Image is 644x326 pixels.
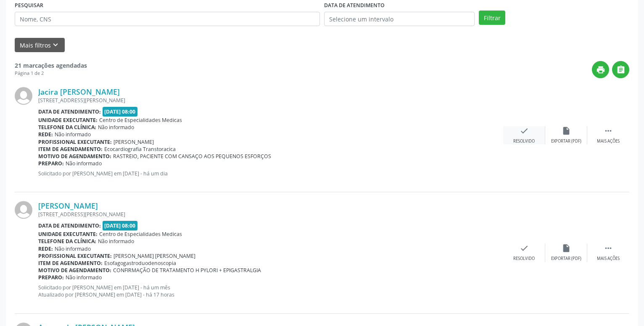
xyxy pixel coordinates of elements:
[612,61,629,78] button: 
[551,256,581,262] div: Exportar (PDF)
[38,131,53,138] b: Rede:
[15,38,65,53] button: Mais filtroskeyboard_arrow_down
[113,267,261,274] span: CONFIRMAÇÃO DE TRATAMENTO H PYLORI + EPIGASTRALGIA
[38,117,98,124] b: Unidade executante:
[38,170,503,177] p: Solicitado por [PERSON_NAME] em [DATE] - há um dia
[15,70,87,77] div: Página 1 de 2
[562,126,571,135] i: insert_drive_file
[520,126,529,135] i: check
[55,131,91,138] span: Não informado
[597,138,620,144] div: Mais ações
[597,256,620,262] div: Mais ações
[15,201,32,219] img: img
[616,65,626,74] i: 
[38,267,111,274] b: Motivo de agendamento:
[103,221,138,231] span: [DATE] 08:00
[15,87,32,105] img: img
[38,222,101,229] b: Data de atendimento:
[38,260,103,267] b: Item de agendamento:
[38,284,503,298] p: Solicitado por [PERSON_NAME] em [DATE] - há um mês Atualizado por [PERSON_NAME] em [DATE] - há 17...
[15,12,320,26] input: Nome, CNS
[38,108,101,115] b: Data de atendimento:
[66,274,102,281] span: Não informado
[113,153,271,160] span: RASTREIO, PACIENTE COM CANSAÇO AOS PEQUENOS ESFORÇOS
[592,61,609,78] button: print
[15,61,87,69] strong: 21 marcações agendadas
[38,97,503,104] div: [STREET_ADDRESS][PERSON_NAME]
[38,211,503,218] div: [STREET_ADDRESS][PERSON_NAME]
[38,201,98,210] a: [PERSON_NAME]
[520,244,529,253] i: check
[324,12,475,26] input: Selecione um intervalo
[596,65,605,74] i: print
[38,231,98,238] b: Unidade executante:
[98,238,134,245] span: Não informado
[98,124,134,131] span: Não informado
[38,153,111,160] b: Motivo de agendamento:
[562,244,571,253] i: insert_drive_file
[604,244,613,253] i: 
[103,107,138,117] span: [DATE] 08:00
[66,160,102,167] span: Não informado
[38,252,112,260] b: Profissional executante:
[38,238,96,245] b: Telefone da clínica:
[604,126,613,135] i: 
[551,138,581,144] div: Exportar (PDF)
[55,245,91,252] span: Não informado
[38,124,96,131] b: Telefone da clínica:
[479,11,505,25] button: Filtrar
[38,274,64,281] b: Preparo:
[38,146,103,153] b: Item de agendamento:
[51,40,60,50] i: keyboard_arrow_down
[513,138,535,144] div: Resolvido
[99,231,182,238] span: Centro de Especialidades Medicas
[99,117,182,124] span: Centro de Especialidades Medicas
[38,245,53,252] b: Rede:
[104,260,176,267] span: Esofagogastroduodenoscopia
[113,252,195,260] span: [PERSON_NAME] [PERSON_NAME]
[38,138,112,146] b: Profissional executante:
[104,146,176,153] span: Ecocardiografia Transtoracica
[113,138,154,146] span: [PERSON_NAME]
[513,256,535,262] div: Resolvido
[38,160,64,167] b: Preparo:
[38,87,120,96] a: Jacira [PERSON_NAME]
